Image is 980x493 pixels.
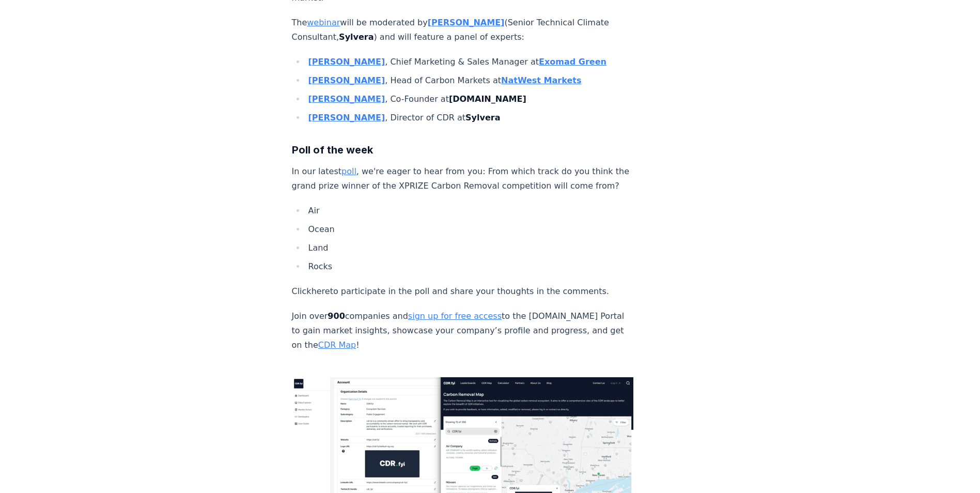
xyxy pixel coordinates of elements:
strong: Sylvera [339,32,374,42]
strong: Sylvera [465,113,500,122]
li: , Director of CDR at [305,111,634,125]
a: [PERSON_NAME] [308,113,385,122]
p: Click to participate in the poll and share your thoughts in the comments. [292,284,634,299]
a: [PERSON_NAME] [308,94,385,104]
strong: 900 [328,311,345,321]
a: NatWest Markets [501,75,581,85]
li: Land [305,241,634,255]
a: poll [341,166,356,176]
li: , Head of Carbon Markets at [305,73,634,88]
li: , Chief Marketing & Sales Manager at [305,55,634,69]
li: Air [305,204,634,218]
p: In our latest , we're eager to hear from you: From which track do you think the grand prize winne... [292,164,634,193]
strong: [DOMAIN_NAME] [449,94,526,104]
a: Exomad Green [539,57,606,67]
strong: Poll of the week [292,144,373,156]
a: [PERSON_NAME] [428,18,505,27]
p: Join over companies and to the [DOMAIN_NAME] Portal to gain market insights, showcase your compan... [292,309,634,352]
a: [PERSON_NAME] [308,75,385,85]
span: here [312,286,330,296]
a: [PERSON_NAME] [308,57,385,67]
a: CDR Map [318,340,356,350]
a: webinar [307,18,340,27]
a: sign up for free access [408,311,502,321]
li: Ocean [305,222,634,237]
p: The will be moderated by (Senior Technical Climate Consultant, ) and will feature a panel of expe... [292,16,634,44]
li: Rocks [305,259,634,274]
li: , Co-Founder at [305,92,634,106]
